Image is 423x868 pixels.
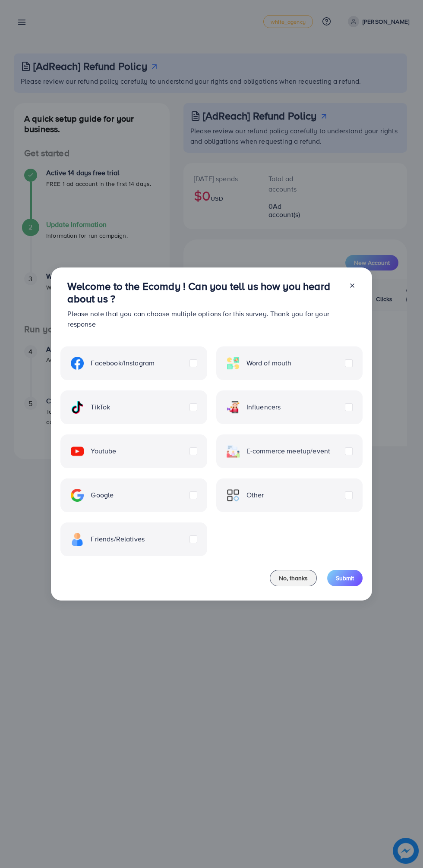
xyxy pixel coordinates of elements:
img: ic-google.5bdd9b68.svg [71,489,84,502]
img: ic-tiktok.4b20a09a.svg [71,401,84,414]
img: ic-influencers.a620ad43.svg [227,401,240,414]
img: ic-youtube.715a0ca2.svg [71,445,84,458]
img: ic-word-of-mouth.a439123d.svg [227,357,240,370]
span: Influencers [246,402,281,412]
span: Facebook/Instagram [91,358,155,368]
img: ic-freind.8e9a9d08.svg [71,533,84,546]
span: Word of mouth [246,358,292,368]
span: No, thanks [279,574,308,582]
img: ic-other.99c3e012.svg [227,489,240,502]
p: Please note that you can choose multiple options for this survey. Thank you for your response [67,308,341,329]
button: Submit [327,570,363,586]
button: No, thanks [270,570,317,586]
h3: Welcome to the Ecomdy ! Can you tell us how you heard about us ? [67,280,341,305]
span: Other [246,490,264,500]
span: TikTok [91,402,110,412]
span: Google [91,490,114,500]
span: Submit [336,574,354,582]
span: E-commerce meetup/event [246,446,331,456]
img: ic-facebook.134605ef.svg [71,357,84,370]
span: Youtube [91,446,116,456]
span: Friends/Relatives [91,534,145,544]
img: ic-ecommerce.d1fa3848.svg [227,445,240,458]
